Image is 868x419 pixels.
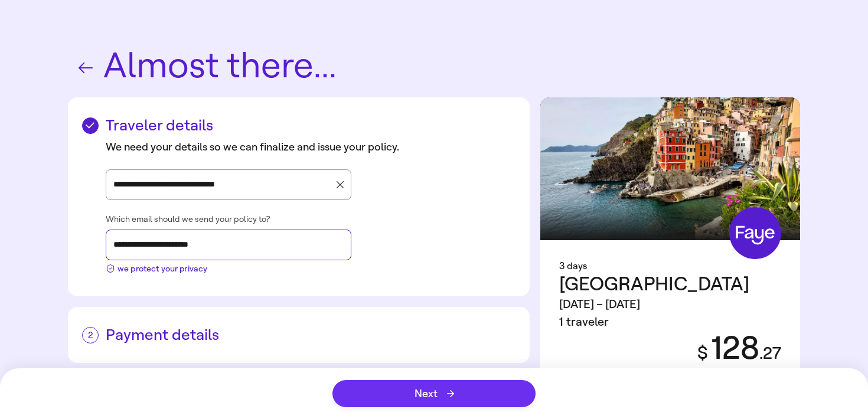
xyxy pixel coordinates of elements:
div: 3 days [559,259,781,273]
h2: Traveler details [82,116,515,135]
div: [DATE] – [DATE] [559,296,749,313]
span: Which email should we send your policy to? [106,214,270,225]
h2: Payment details [82,326,515,344]
span: . 27 [759,343,781,363]
div: We need your details so we can finalize and issue your policy. [106,139,515,155]
div: 128 [683,331,781,366]
span: we protect your privacy [118,263,207,275]
div: 1 traveler [559,313,749,331]
span: $ [697,342,708,364]
span: [GEOGRAPHIC_DATA] [559,273,749,295]
button: we protect your privacy [106,260,207,275]
button: Next [332,380,536,407]
h1: Almost there... [68,47,800,86]
span: Next [415,388,454,399]
input: Street address, city, state [113,176,332,194]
